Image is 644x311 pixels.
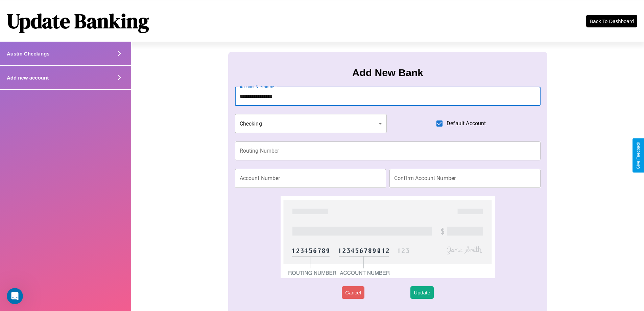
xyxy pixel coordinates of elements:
button: Cancel [342,286,364,299]
button: Update [410,286,433,299]
div: Give Feedback [636,142,641,169]
h3: Add New Bank [352,67,423,79]
h4: Add new account [7,75,49,81]
img: check [281,196,495,278]
button: Back To Dashboard [586,15,637,27]
h1: Update Banking [7,7,149,35]
span: Default Account [447,119,486,128]
label: Account Nickname [240,84,274,90]
h4: Austin Checkings [7,51,50,57]
div: Checking [235,114,387,133]
iframe: Intercom live chat [7,288,23,304]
